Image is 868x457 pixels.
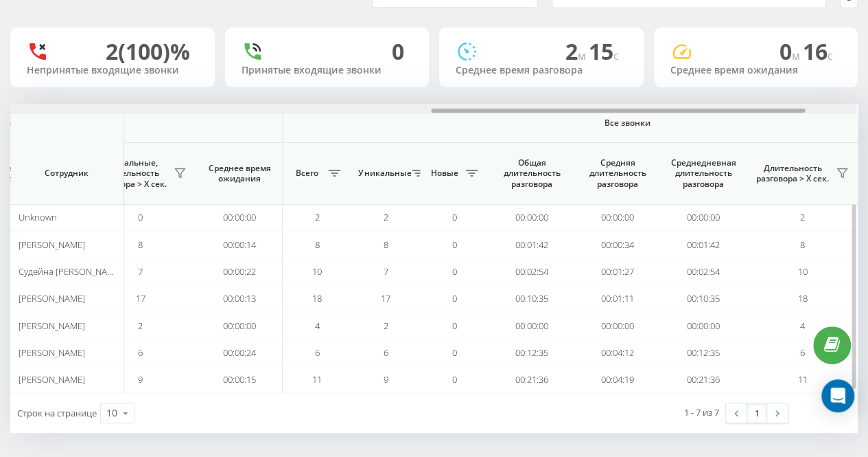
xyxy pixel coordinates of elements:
span: 17 [381,292,390,304]
span: 7 [384,265,388,278]
span: м [578,48,589,63]
a: 1 [747,403,767,423]
td: 00:02:54 [489,258,574,285]
td: 00:00:24 [197,339,283,366]
span: Судейна [PERSON_NAME] [18,265,121,278]
span: 0 [452,265,457,278]
td: 00:00:00 [574,312,660,339]
span: c [828,48,833,63]
span: 6 [138,346,143,359]
td: 00:12:35 [489,339,574,366]
span: 0 [452,238,457,251]
span: Всего [290,168,324,179]
span: 2 [565,36,589,66]
span: 2 [315,211,320,223]
span: 2 [384,211,388,223]
span: Новые [427,168,461,179]
span: Общая длительность разговора [499,157,564,190]
td: 00:00:00 [660,312,746,339]
span: 15 [589,36,619,66]
span: 0 [452,292,457,304]
span: 2 [138,320,143,332]
span: 0 [138,211,143,223]
td: 00:21:36 [489,366,574,393]
span: 2 [384,320,388,332]
td: 00:02:54 [660,258,746,285]
span: 18 [798,292,808,304]
div: 1 - 7 из 7 [684,405,719,419]
span: 17 [136,292,145,304]
span: 4 [800,320,805,332]
span: 0 [452,320,457,332]
span: Строк на странице [17,407,97,419]
span: Средняя длительность разговора [585,157,650,190]
span: 18 [312,292,322,304]
span: Unknown [18,211,56,223]
span: 6 [384,346,388,359]
span: [PERSON_NAME] [18,346,84,359]
td: 00:10:35 [660,285,746,312]
td: 00:00:13 [197,285,283,312]
td: 00:00:00 [197,204,283,231]
span: [PERSON_NAME] [18,373,84,386]
span: Уникальные [358,168,408,179]
td: 00:04:19 [574,366,660,393]
td: 00:10:35 [489,285,574,312]
span: 10 [312,265,322,278]
td: 00:00:00 [489,312,574,339]
span: 0 [452,346,457,359]
span: 0 [779,36,803,66]
div: 10 [106,406,117,420]
div: Принятые входящие звонки [242,65,413,76]
td: 00:01:42 [489,231,574,258]
span: Уникальные, длительность разговора > Х сек. [91,157,169,190]
span: [PERSON_NAME] [18,292,84,304]
span: 2 [800,211,805,223]
span: 0 [452,211,457,223]
span: Сотрудник [22,168,111,179]
td: 00:00:00 [660,204,746,231]
td: 00:00:34 [574,231,660,258]
span: 11 [312,373,322,386]
span: 8 [138,238,143,251]
td: 00:00:15 [197,366,283,393]
td: 00:21:36 [660,366,746,393]
span: 7 [138,265,143,278]
div: Open Intercom Messenger [821,379,854,412]
td: 00:00:00 [197,312,283,339]
td: 00:01:11 [574,285,660,312]
span: c [613,48,619,63]
span: Длительность разговора > Х сек. [753,163,832,184]
div: 2 (100)% [106,38,190,65]
td: 00:00:00 [489,204,574,231]
td: 00:04:12 [574,339,660,366]
div: Среднее время ожидания [670,65,842,76]
td: 00:00:22 [197,258,283,285]
td: 00:12:35 [660,339,746,366]
span: [PERSON_NAME] [18,320,84,332]
span: 8 [800,238,805,251]
div: 0 [392,38,404,65]
span: 6 [800,346,805,359]
td: 00:00:00 [574,204,660,231]
span: Среднедневная длительность разговора [670,157,736,190]
td: 00:00:14 [197,231,283,258]
span: 11 [798,373,808,386]
span: м [792,48,803,63]
span: 10 [798,265,808,278]
td: 00:01:42 [660,231,746,258]
span: 8 [315,238,320,251]
span: 6 [315,346,320,359]
td: 00:01:27 [574,258,660,285]
span: 9 [384,373,388,386]
span: Среднее время ожидания [207,163,272,184]
span: [PERSON_NAME] [18,238,84,251]
span: 16 [803,36,833,66]
span: 8 [384,238,388,251]
span: 4 [315,320,320,332]
div: Среднее время разговора [456,65,627,76]
span: 9 [138,373,143,386]
span: 0 [452,373,457,386]
div: Непринятые входящие звонки [27,65,198,76]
